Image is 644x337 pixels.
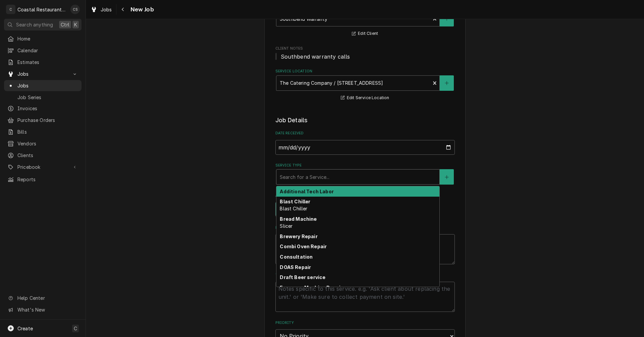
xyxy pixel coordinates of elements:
div: Service Location [275,69,455,102]
span: Blast Chiller [280,206,307,211]
strong: Consultation [280,254,313,260]
div: Reason For Call [275,225,455,264]
label: Date Received [275,131,455,136]
a: Invoices [4,103,82,114]
a: Calendar [4,45,82,56]
label: Reason For Call [275,225,455,230]
button: Create New Service [440,169,454,185]
a: Estimates [4,57,82,68]
a: Clients [4,150,82,161]
svg: Create New Service [445,175,449,180]
div: Date Received [275,131,455,154]
span: Job Series [17,94,78,101]
legend: Job Details [275,116,455,125]
a: Go to Pricebook [4,161,82,173]
strong: Expresso Machine Repair [280,285,342,290]
button: Create New Location [440,75,454,91]
span: Help Center [17,294,77,301]
a: Vendors [4,138,82,149]
span: Calendar [17,47,78,54]
span: C [74,325,77,332]
strong: Brewery Repair [280,233,317,239]
div: C [6,5,15,14]
span: Jobs [17,82,78,89]
label: Service Type [275,163,455,168]
span: Estimates [17,59,78,66]
a: Job Series [4,92,82,103]
a: Bills [4,126,82,137]
label: Technician Instructions [275,273,455,278]
span: Client Notes [275,46,455,51]
strong: Additional Tech Labor [280,189,333,194]
label: Priority [275,320,455,326]
svg: Create New Location [445,81,449,85]
button: Search anythingCtrlK [4,19,82,30]
span: Search anything [16,21,53,28]
span: Reports [17,176,78,183]
span: What's New [17,306,77,313]
div: Technician Instructions [275,273,455,312]
strong: Blast Chiller [280,199,310,204]
span: Clients [17,152,78,159]
div: CS [70,5,80,14]
strong: Draft Beer service [280,274,325,280]
div: Chris Sockriter's Avatar [70,5,80,14]
a: Home [4,33,82,44]
a: Reports [4,174,82,185]
strong: Bread Machine [280,216,317,222]
button: Edit Service Location [340,94,390,102]
span: Southbend warranty calls [281,53,350,60]
span: Invoices [17,105,78,112]
span: Client Notes [275,53,455,61]
span: Create [17,326,33,331]
a: Go to Jobs [4,68,82,79]
span: Purchase Orders [17,117,78,124]
div: Client [275,5,455,38]
a: Purchase Orders [4,115,82,126]
label: Job Type [275,193,455,198]
button: Edit Client [351,29,379,38]
span: Home [17,35,78,42]
button: Navigate back [118,4,128,15]
span: Slicer [280,223,292,229]
div: Service Type [275,163,455,185]
span: Jobs [101,6,112,13]
div: Job Type [275,193,455,217]
input: yyyy-mm-dd [275,140,455,155]
span: Vendors [17,140,78,147]
strong: DOAS Repair [280,264,311,270]
span: Ctrl [61,21,69,28]
span: Bills [17,128,78,135]
span: K [74,21,77,28]
a: Go to Help Center [4,292,82,304]
div: Client Notes [275,46,455,60]
span: Jobs [17,70,68,77]
a: Go to What's New [4,304,82,315]
a: Jobs [88,4,115,15]
label: Service Location [275,69,455,74]
span: New Job [128,5,154,14]
strong: Combi Oven Repair [280,244,327,249]
div: Coastal Restaurant Repair [17,6,67,13]
a: Jobs [4,80,82,91]
span: Pricebook [17,163,68,171]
